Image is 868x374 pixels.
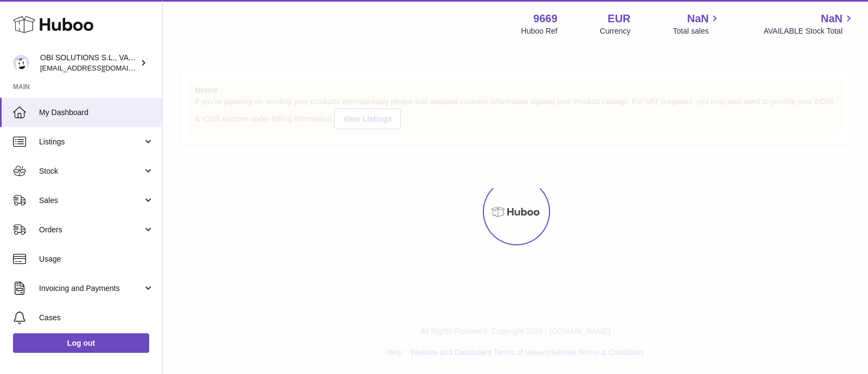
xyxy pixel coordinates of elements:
span: Listings [39,137,143,147]
img: internalAdmin-9669@internal.huboo.com [13,55,29,71]
span: Sales [39,195,143,206]
a: NaN Total sales [673,11,721,36]
span: My Dashboard [39,107,154,118]
span: NaN [687,11,709,26]
span: Invoicing and Payments [39,283,143,294]
a: NaN AVAILABLE Stock Total [763,11,855,36]
span: [EMAIL_ADDRESS][DOMAIN_NAME] [40,64,159,72]
span: NaN [821,11,843,26]
div: Huboo Ref [521,26,558,36]
a: Log out [13,333,149,353]
strong: 9669 [533,11,558,26]
span: AVAILABLE Stock Total [763,26,855,36]
strong: EUR [608,11,630,26]
span: Total sales [673,26,721,36]
div: OBI SOLUTIONS S.L., VAT: B70911078 [40,53,138,73]
span: Usage [39,254,154,264]
span: Orders [39,225,143,235]
span: Cases [39,313,154,323]
span: Stock [39,166,143,176]
div: Currency [600,26,631,36]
